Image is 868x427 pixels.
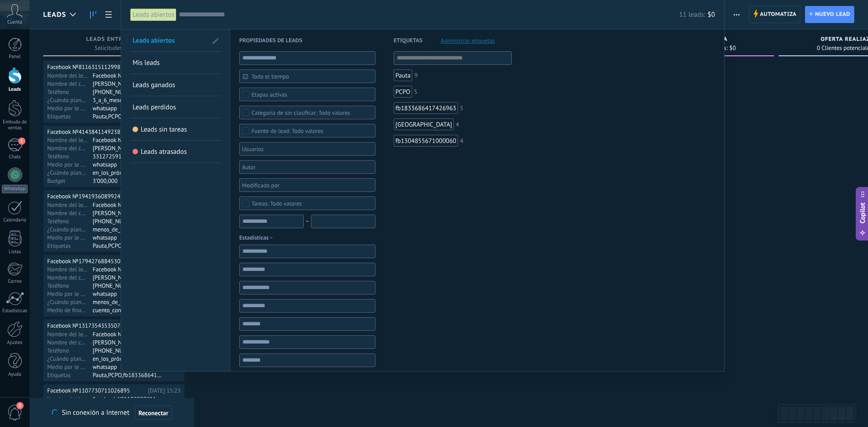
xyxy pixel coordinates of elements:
span: Estadísticas [239,233,276,242]
span: Leads sin tareas [141,125,187,134]
span: Etiquetas [394,29,423,52]
span: Leads perdidos [133,103,176,112]
div: Chats [2,154,28,160]
div: Pauta [394,69,413,81]
div: Calendario [2,217,28,223]
div: Ajustes [2,340,28,346]
span: 1 [18,137,25,145]
div: 4 [460,137,464,144]
a: Mis leads [133,52,218,74]
span: Todo el tiempo [252,73,370,80]
div: Listas [2,249,28,255]
div: Sin conexión a Internet [52,405,172,420]
div: Leads [2,87,28,93]
span: 11 leads: [679,10,705,19]
div: 5 [460,105,464,111]
div: 5 [414,88,418,95]
div: WhatsApp [2,185,28,193]
span: Leads abiertos [133,36,175,45]
button: Reconectar [135,406,172,420]
span: Mis leads [133,59,160,67]
span: 2 [16,402,24,409]
span: Reconectar [138,410,168,416]
span: $0 [708,10,715,19]
div: Ayuda [2,372,28,378]
a: Leads atrasados [133,141,218,162]
span: Leads ganados [133,81,175,89]
span: - [306,215,308,228]
span: Leads sin tareas [133,127,138,133]
div: Todo valores [252,128,323,134]
div: Correo [2,279,28,285]
div: 9 [414,72,418,79]
div: fb1833686417426963 [394,102,458,114]
div: Fresno [394,118,454,130]
li: Mis leads [130,52,221,74]
div: PCPO [394,86,412,98]
li: Leads atrasados [130,141,221,163]
div: Todo valores [252,109,350,116]
div: Leads abiertos [130,8,177,21]
div: Etapas activas [252,91,287,98]
div: fb1304855671000060 [394,135,458,147]
a: Leads sin tareas [133,118,218,140]
span: Leads atrasados [133,149,138,155]
a: Leads ganados [133,74,218,96]
a: Leads abiertos [133,29,207,51]
a: Leads perdidos [133,96,218,118]
li: Leads sin tareas [130,118,221,141]
span: Propiedades de leads [239,29,302,52]
span: Administrar etiquetas [441,38,495,44]
li: Leads perdidos [130,96,221,118]
div: Estadísticas [2,308,28,314]
li: Leads abiertos [130,29,221,52]
div: 4 [456,121,459,128]
span: Copilot [858,202,867,223]
div: Todo valores [252,200,302,207]
span: Leads atrasados [141,147,187,156]
li: Leads ganados [130,74,221,96]
span: Cuenta [7,20,22,25]
div: Panel [2,54,28,60]
div: Embudo de ventas [2,119,28,131]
